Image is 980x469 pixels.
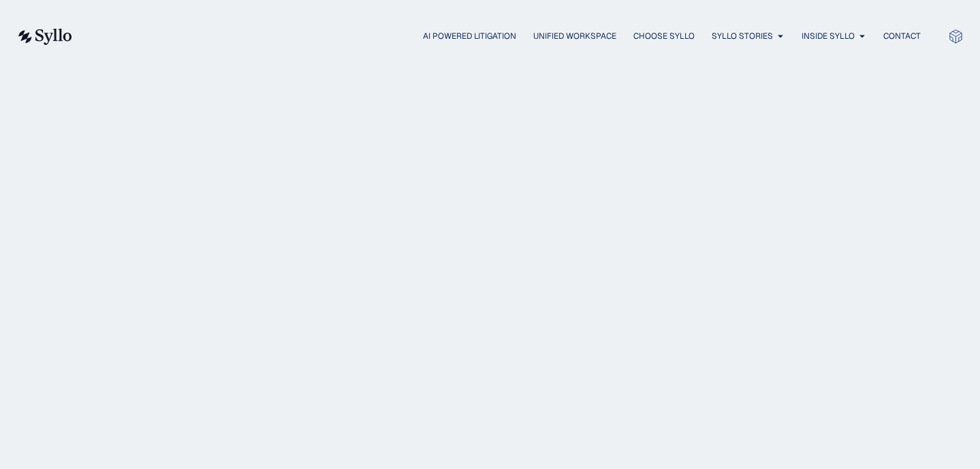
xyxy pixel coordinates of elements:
nav: Menu [99,30,921,43]
a: AI Powered Litigation [423,30,516,42]
a: Contact [883,30,921,42]
div: Menu Toggle [99,30,921,43]
img: syllo [16,29,72,45]
a: Inside Syllo [802,30,855,42]
a: Unified Workspace [533,30,616,42]
a: Syllo Stories [712,30,773,42]
a: Choose Syllo [633,30,695,42]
